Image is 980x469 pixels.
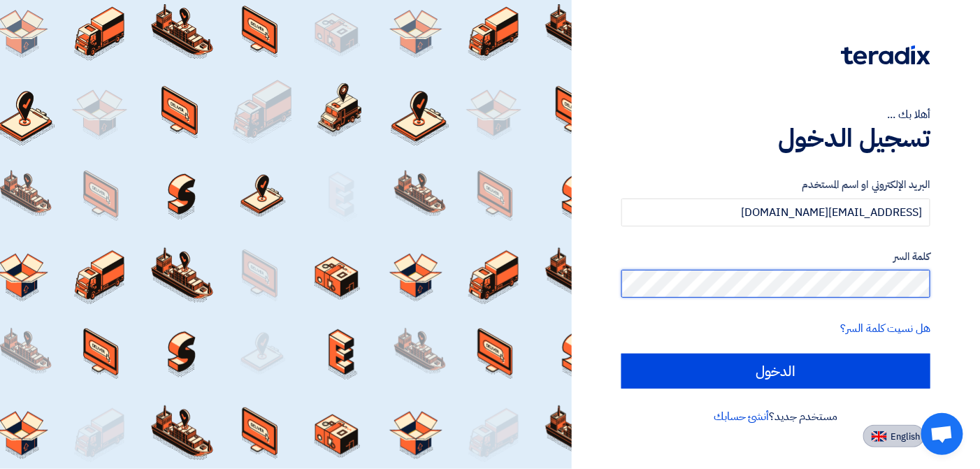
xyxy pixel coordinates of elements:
[714,408,769,425] a: أنشئ حسابك
[621,106,930,123] div: أهلا بك ...
[621,199,930,226] input: أدخل بريد العمل الإلكتروني او اسم المستخدم الخاص بك ...
[621,177,930,193] label: البريد الإلكتروني او اسم المستخدم
[872,431,887,442] img: en-US.png
[863,425,925,447] button: English
[921,413,963,455] div: Open chat
[621,123,930,154] h1: تسجيل الدخول
[621,249,930,265] label: كلمة السر
[621,408,930,425] div: مستخدم جديد؟
[841,320,930,337] a: هل نسيت كلمة السر؟
[841,45,930,65] img: Teradix logo
[621,354,930,389] input: الدخول
[891,432,921,442] span: English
